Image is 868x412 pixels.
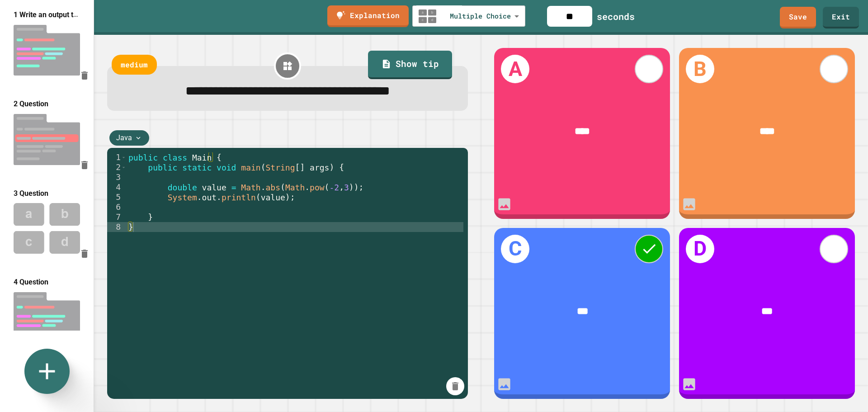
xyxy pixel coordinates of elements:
[107,192,127,202] div: 5
[107,162,127,172] div: 2
[823,7,859,28] a: Exit
[501,55,529,83] h1: A
[686,235,714,263] h1: D
[14,10,165,19] span: 1 Write an output that says: red is a good color
[107,172,127,182] div: 3
[686,55,714,83] h1: B
[107,152,127,162] div: 1
[780,7,816,28] a: Save
[121,162,126,172] span: Toggle code folding, rows 2 through 7
[112,55,157,75] div: medium
[75,245,94,263] button: Delete question
[75,156,94,174] button: Delete question
[107,222,127,232] div: 8
[116,133,132,143] span: Java
[14,99,48,108] span: 2 Question
[597,9,635,23] div: seconds
[501,235,529,263] h1: C
[368,51,452,80] a: Show tip
[450,11,511,21] span: Multiple Choice
[14,278,48,286] span: 4 Question
[75,66,94,85] button: Delete question
[830,376,859,403] iframe: chat widget
[107,202,127,212] div: 6
[107,182,127,192] div: 4
[327,5,409,27] a: Explanation
[14,189,48,197] span: 3 Question
[419,9,437,23] img: multiple-choice-thumbnail.png
[107,212,127,222] div: 7
[121,152,126,162] span: Toggle code folding, rows 1 through 8
[793,336,859,375] iframe: chat widget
